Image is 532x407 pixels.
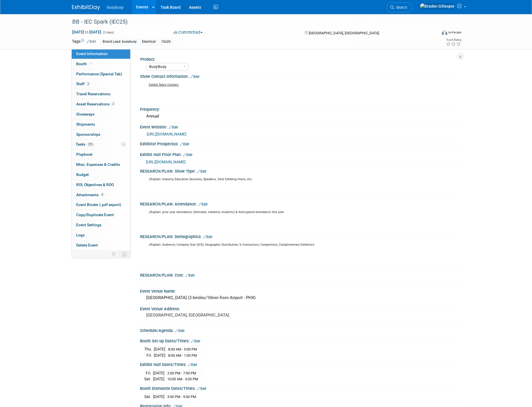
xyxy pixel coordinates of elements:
[76,92,111,96] span: Travel Reservations
[149,177,253,181] sup: //Explain: Industry, Education Sessions, Speakers, Total Exhibing Hours, etc..
[190,75,199,79] a: Edit
[76,223,102,227] span: Event Settings
[154,352,165,358] td: [DATE]
[446,39,461,41] div: Event Rating
[140,337,460,344] div: Booth Set-up Dates/Times:
[420,3,455,9] img: Braden Gillespie
[153,376,164,382] td: [DATE]
[76,202,121,207] span: Event Binder (.pdf export)
[198,202,208,206] a: Edit
[144,112,456,121] div: Annual
[140,167,460,174] div: RESEARCH/PLAN: Show Type:
[149,83,179,87] u: Exhibit Sales Contact:
[76,193,104,197] span: Attachments
[144,394,153,400] td: Sat.
[76,182,114,187] span: ROI, Objectives & ROO
[180,142,189,146] a: Edit
[153,394,164,400] td: [DATE]
[140,150,460,158] div: Exhibit Hall Floor Plan:
[72,160,130,169] a: Misc. Expenses & Credits
[72,119,130,129] a: Shipments
[140,271,460,278] div: RESEARCH/PLAN: Cost:
[76,172,89,177] span: Budget
[72,180,130,190] a: ROI, Objectives & ROO
[84,30,89,34] span: to
[154,346,165,352] td: [DATE]
[76,132,100,137] span: Sponsorships
[72,89,130,99] a: Travel Reservations
[159,39,172,45] div: 10x20
[167,377,198,381] span: 10:00 AM - 3:00 PM
[168,353,197,358] span: 8:00 AM - 1:00 PM
[144,376,153,382] td: Sat.
[144,346,154,352] td: Thu.
[185,273,195,277] a: Edit
[188,363,197,367] a: Edit
[140,287,460,294] div: Event Venue Name:
[72,240,130,250] a: Delete Event
[87,40,96,44] a: Edit
[309,31,379,35] span: [GEOGRAPHIC_DATA], [GEOGRAPHIC_DATA]
[448,30,461,35] div: In-Person
[76,243,98,247] span: Delete Event
[149,243,314,247] sup: //Explain: Audience, Company Size (#/$), Geographic Distribution, % Contractors, Competitors, Com...
[72,99,130,109] a: Asset Reservations2
[168,347,197,351] span: 8:00 AM - 5:00 PM
[72,79,130,89] a: Staff2
[76,72,122,76] span: Performance (Special Tab)
[140,384,460,392] div: Booth Dismantle Dates/Times:
[169,125,178,129] a: Edit
[197,387,206,391] a: Edit
[72,109,130,119] a: Giveaways
[72,230,130,240] a: Logs
[172,30,205,35] button: Committed
[203,235,212,239] a: Edit
[76,212,114,217] span: Copy/Duplicate Event
[140,360,460,368] div: Exhibit Hall Dates/Times:
[72,69,130,79] a: Performance (Special Tab)
[167,371,196,375] span: 2:00 PM - 7:00 PM
[140,326,460,334] div: Schedule/Agenda:
[76,112,94,116] span: Giveaways
[140,200,460,207] div: RESEARCH/PLAN: Attendance:
[86,82,90,86] span: 2
[394,5,407,10] span: Search
[72,39,96,45] td: Tags
[109,250,119,258] td: Personalize Event Tab Strip
[197,169,206,173] a: Edit
[76,82,90,86] span: Staff
[72,30,102,35] span: [DATE] [DATE]
[140,140,460,147] div: Exhibitor Prospectus:
[107,5,123,10] span: busybusy
[387,3,412,12] a: Search
[72,200,130,210] a: Event Binder (.pdf export)
[146,160,186,164] a: [URL][DOMAIN_NAME]
[101,39,138,45] div: Brand Lead: busybusy
[70,17,428,27] div: BB - IEC Spark (IEC25)
[76,152,93,157] span: Playbook
[147,132,186,136] a: [URL][DOMAIN_NAME]
[153,370,164,376] td: [DATE]
[102,31,114,34] span: (2 days)
[140,72,460,80] div: Show Contact Information:
[72,49,130,59] a: Event Information
[140,39,157,45] div: Electrical
[140,55,457,62] div: Product:
[146,313,267,318] pre: [GEOGRAPHIC_DATA], [GEOGRAPHIC_DATA]
[144,293,456,302] div: [GEOGRAPHIC_DATA] (3.6miles/10min from Airport - PHX)
[149,210,284,214] sup: //Explain: prior year attendance (Attendee, exhibitor, students) & Anticipated attendance this year
[87,142,94,146] span: 22%
[191,339,200,343] a: Edit
[140,123,460,130] div: Event Website:
[183,153,192,157] a: Edit
[76,51,108,56] span: Event Information
[72,170,130,180] a: Budget
[144,352,154,358] td: Fri.
[167,395,196,399] span: 3:00 PM - 9:00 PM
[111,102,115,106] span: 2
[100,193,104,197] span: 4
[72,5,100,10] img: ExhibitDay
[72,150,130,159] a: Playbook
[76,142,94,146] span: Tasks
